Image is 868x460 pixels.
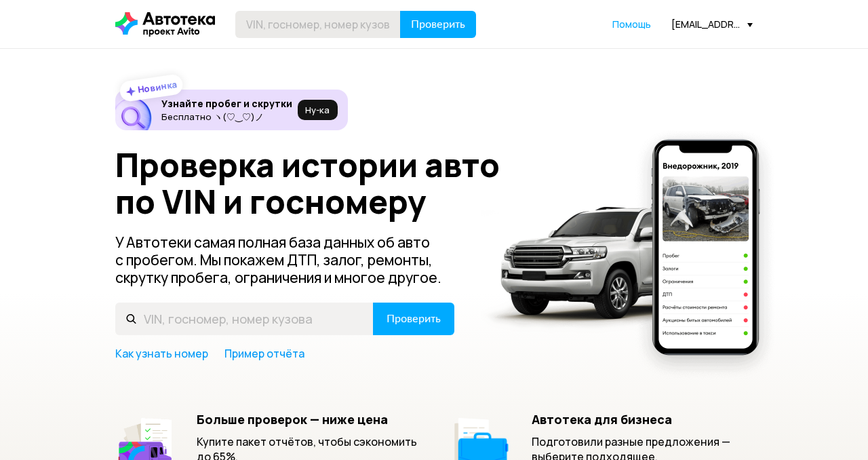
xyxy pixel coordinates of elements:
[235,11,401,38] input: VIN, госномер, номер кузова
[115,233,456,286] p: У Автотеки самая полная база данных об авто с пробегом. Мы покажем ДТП, залог, ремонты, скрутку п...
[411,19,465,30] span: Проверить
[532,412,753,427] h5: Автотека для бизнеса
[224,346,304,361] a: Пример отчёта
[137,78,178,96] strong: Новинка
[161,98,292,110] h6: Узнайте пробег и скрутки
[305,104,330,115] span: Ну‑ка
[387,313,441,324] span: Проверить
[373,303,454,335] button: Проверить
[115,346,208,361] a: Как узнать номер
[612,18,651,31] a: Помощь
[400,11,476,38] button: Проверить
[197,412,418,427] h5: Больше проверок — ниже цена
[115,303,374,335] input: VIN, госномер, номер кузова
[671,18,753,31] div: [EMAIL_ADDRESS][DOMAIN_NAME]
[161,111,292,122] p: Бесплатно ヽ(♡‿♡)ノ
[115,147,520,220] h1: Проверка истории авто по VIN и госномеру
[612,18,651,31] span: Помощь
